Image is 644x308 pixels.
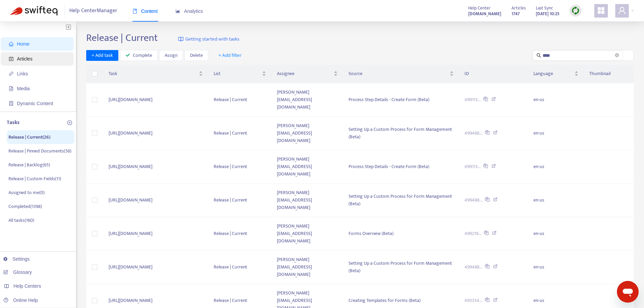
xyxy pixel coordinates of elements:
[218,51,242,60] span: + Add filter
[349,230,393,237] span: Forms Overview (Beta)
[17,56,32,62] span: Articles
[190,52,203,59] span: Delete
[349,70,448,77] span: Source
[9,56,14,61] span: account-book
[178,37,184,42] img: image-link
[133,52,152,59] span: Complete
[528,217,584,251] td: en-us
[208,83,271,117] td: Release | Current
[528,83,584,117] td: en-us
[3,269,32,275] a: Glossary
[8,147,71,155] p: Release | Pinned Documents ( 58 )
[67,120,72,125] span: plus-circle
[103,117,209,150] td: [URL][DOMAIN_NAME]
[271,83,343,117] td: [PERSON_NAME][EMAIL_ADDRESS][DOMAIN_NAME]
[271,65,343,83] th: Assignee
[271,150,343,184] td: [PERSON_NAME][EMAIL_ADDRESS][DOMAIN_NAME]
[120,50,158,61] button: Complete
[528,65,584,83] th: Language
[133,9,137,14] span: book
[92,52,113,59] span: + Add task
[8,189,45,196] p: Assigned to me ( 0 )
[175,9,180,14] span: area-chart
[464,129,482,137] span: 499488...
[103,65,209,83] th: Task
[10,6,57,16] img: Swifteq
[349,297,421,304] span: Creating Templates for Forms (Beta)
[9,86,14,91] span: file-image
[271,217,343,251] td: [PERSON_NAME][EMAIL_ADDRESS][DOMAIN_NAME]
[615,53,619,57] span: close-circle
[103,150,209,184] td: [URL][DOMAIN_NAME]
[464,96,481,103] span: 499113...
[511,4,526,12] span: Articles
[109,70,198,77] span: Task
[618,6,626,15] span: user
[8,134,50,141] p: Release | Current ( 26 )
[615,52,619,58] span: close-circle
[9,42,14,46] span: home
[159,50,183,61] button: Assign
[17,86,30,91] span: Media
[8,175,61,182] p: Release | Custom Fields ( 11 )
[464,230,481,237] span: 499219...
[271,251,343,284] td: [PERSON_NAME][EMAIL_ADDRESS][DOMAIN_NAME]
[528,184,584,217] td: en-us
[464,263,482,271] span: 499488...
[9,71,14,76] span: link
[468,4,491,12] span: Help Center
[86,50,118,61] button: + Add task
[208,150,271,184] td: Release | Current
[208,217,271,251] td: Release | Current
[528,117,584,150] td: en-us
[271,184,343,217] td: [PERSON_NAME][EMAIL_ADDRESS][DOMAIN_NAME]
[468,10,501,18] a: [DOMAIN_NAME]
[343,65,459,83] th: Source
[214,70,261,77] span: List
[133,8,158,14] span: Content
[536,4,553,12] span: Last Sync
[213,50,247,61] button: + Add filter
[349,192,452,208] span: Setting Up a Custom Process for Form Management (Beta)
[617,281,639,303] iframe: Button to launch messaging window
[533,70,573,77] span: Language
[464,196,482,204] span: 499488...
[8,217,34,224] p: All tasks ( 160 )
[69,4,117,17] span: Help Center Manager
[464,297,482,304] span: 495334...
[17,101,53,106] span: Dynamic Content
[208,251,271,284] td: Release | Current
[208,65,271,83] th: List
[208,184,271,217] td: Release | Current
[185,50,208,61] button: Delete
[536,53,541,58] span: search
[511,10,520,18] strong: 1747
[14,283,41,289] span: Help Centers
[277,70,332,77] span: Assignee
[17,41,29,47] span: Home
[536,10,559,18] strong: [DATE] 10:25
[103,251,209,284] td: [URL][DOMAIN_NAME]
[103,83,209,117] td: [URL][DOMAIN_NAME]
[185,35,239,43] span: Getting started with tasks
[349,125,452,141] span: Setting Up a Custom Process for Form Management (Beta)
[459,65,528,83] th: ID
[103,184,209,217] td: [URL][DOMAIN_NAME]
[271,117,343,150] td: [PERSON_NAME][EMAIL_ADDRESS][DOMAIN_NAME]
[597,6,605,15] span: appstore
[103,217,209,251] td: [URL][DOMAIN_NAME]
[349,96,429,103] span: Process Step Details - Create Form (Beta)
[178,32,239,47] a: Getting started with tasks
[3,256,30,262] a: Settings
[86,32,158,44] h2: Release | Current
[175,8,203,14] span: Analytics
[8,161,50,168] p: Release | Backlog ( 65 )
[165,52,177,59] span: Assign
[349,163,429,170] span: Process Step Details - Create Form (Beta)
[528,150,584,184] td: en-us
[528,251,584,284] td: en-us
[584,65,634,83] th: Thumbnail
[8,203,42,210] p: Completed ( 1398 )
[9,101,14,106] span: container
